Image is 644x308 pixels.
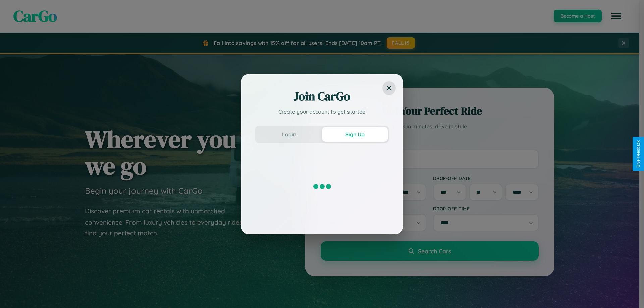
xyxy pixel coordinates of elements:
h2: Join CarGo [255,88,389,104]
p: Create your account to get started [255,108,389,116]
div: Give Feedback [636,140,641,168]
button: Login [256,127,322,142]
button: Sign Up [322,127,388,142]
iframe: Intercom live chat [7,285,23,301]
